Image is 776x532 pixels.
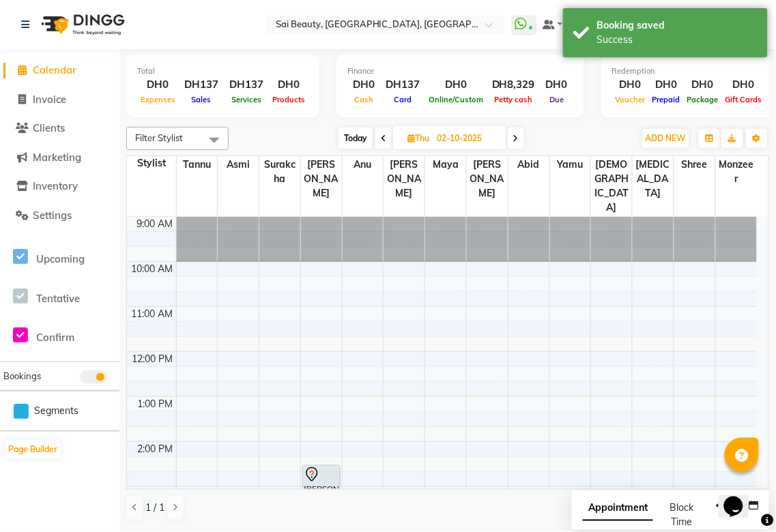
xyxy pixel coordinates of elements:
span: [PERSON_NAME] [384,156,425,202]
div: Total [137,65,308,77]
span: Clients [33,121,65,134]
div: DH0 [684,77,722,93]
a: Invoice [3,92,116,108]
span: Segments [34,404,78,418]
span: Thu [404,133,433,143]
div: DH8,329 [487,77,541,93]
div: 10:00 AM [129,262,176,276]
span: Yamu [550,156,591,173]
iframe: chat widget [719,477,762,518]
span: Tannu [177,156,218,173]
div: DH0 [347,77,380,93]
span: Services [228,95,265,104]
span: 1 / 1 [145,501,164,516]
span: Online/Custom [425,95,487,104]
div: DH137 [179,77,224,93]
span: Expenses [137,95,179,104]
div: DH0 [612,77,649,93]
span: Asmi [218,156,259,173]
span: maya [425,156,466,173]
span: Monzeer [716,156,757,188]
span: Filter Stylist [135,132,183,143]
span: Inventory [33,179,78,192]
div: Booking saved [597,18,758,33]
div: Success [597,33,758,47]
span: Today [339,128,373,149]
span: Surakcha [259,156,300,188]
div: 9:00 AM [134,217,176,231]
div: 11:00 AM [129,307,176,321]
span: Package [684,95,722,104]
div: DH137 [224,77,269,93]
span: Sales [188,95,215,104]
span: Abid [508,156,549,173]
span: ADD NEW [646,133,686,143]
div: [PERSON_NAME], 02:30 PM-03:10 PM, Gel Manicure [303,466,340,494]
span: Card [390,95,415,104]
input: 2025-10-02 [433,128,501,149]
span: [MEDICAL_DATA] [633,156,674,202]
div: DH137 [380,77,425,93]
div: DH0 [541,77,573,93]
div: DH0 [425,77,487,93]
img: logo [35,5,128,44]
button: Page Builder [5,440,61,459]
span: Marketing [33,151,81,164]
a: Marketing [3,150,116,166]
span: Confirm [36,331,74,344]
span: [PERSON_NAME] [467,156,508,202]
div: 2:00 PM [135,442,176,456]
div: 12:00 PM [130,352,176,366]
span: Petty cash [491,95,536,104]
div: 1:00 PM [135,397,176,411]
span: Tentative [36,292,80,305]
span: [DEMOGRAPHIC_DATA] [591,156,632,216]
a: Clients [3,121,116,136]
div: DH0 [137,77,179,93]
span: Prepaid [649,95,684,104]
span: Gift Cards [722,95,766,104]
span: Cash [351,95,377,104]
span: Anu [343,156,384,173]
span: Appointment [583,497,653,521]
span: Settings [33,209,72,222]
div: DH0 [722,77,766,93]
span: Voucher [612,95,649,104]
span: Invoice [33,93,66,106]
span: Calendar [33,63,76,76]
a: Calendar [3,63,116,78]
div: DH0 [269,77,308,93]
span: shree [674,156,715,173]
a: Settings [3,208,116,224]
span: [PERSON_NAME] [301,156,342,202]
span: Products [269,95,308,104]
div: 3:00 PM [135,487,176,501]
div: Finance [347,65,573,77]
span: Upcoming [36,252,85,265]
div: DH0 [649,77,684,93]
span: Due [547,95,568,104]
div: Stylist [127,156,176,171]
span: Bookings [3,370,41,381]
span: Block Time [670,502,693,529]
a: Inventory [3,179,116,194]
button: ADD NEW [642,129,689,148]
